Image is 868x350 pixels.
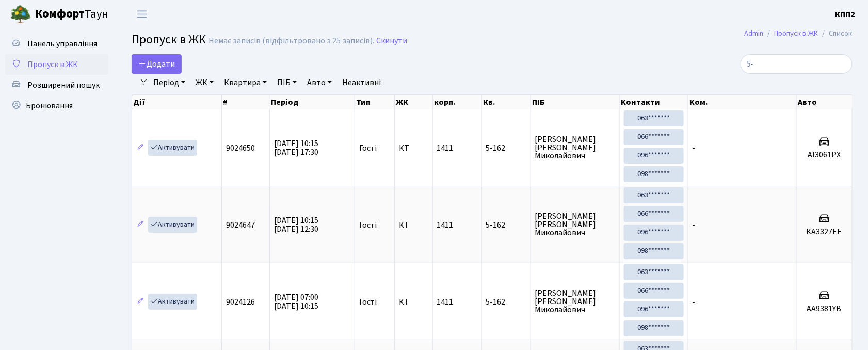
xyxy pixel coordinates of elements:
a: Admin [745,28,764,39]
span: - [693,296,696,308]
span: Додати [138,58,175,70]
span: 5-162 [486,144,526,152]
span: 1411 [437,219,454,231]
span: [PERSON_NAME] [PERSON_NAME] Миколайович [535,289,615,314]
span: 1411 [437,142,454,154]
a: Панель управління [5,34,108,54]
th: Дії [132,95,222,109]
input: Пошук... [741,54,853,74]
th: Тип [355,95,395,109]
a: Активувати [148,294,197,310]
span: Гості [359,221,377,229]
span: [PERSON_NAME] [PERSON_NAME] Миколайович [535,212,615,237]
a: Активувати [148,217,197,233]
h5: КА3327ЕЕ [801,227,848,237]
a: КПП2 [835,8,856,21]
span: КТ [399,221,428,229]
span: Розширений пошук [27,79,100,91]
th: корп. [433,95,482,109]
a: Пропуск в ЖК [775,28,818,39]
span: [DATE] 07:00 [DATE] 10:15 [274,292,318,312]
li: Список [818,28,853,39]
span: 5-162 [486,298,526,306]
span: [DATE] 10:15 [DATE] 17:30 [274,138,318,158]
span: [PERSON_NAME] [PERSON_NAME] Миколайович [535,135,615,160]
h5: АА9381YB [801,304,848,314]
th: ЖК [395,95,433,109]
span: - [693,142,696,154]
span: КТ [399,298,428,306]
button: Переключити навігацію [129,6,155,23]
span: 1411 [437,296,454,308]
nav: breadcrumb [729,23,868,44]
a: Активувати [148,140,197,156]
th: Період [270,95,355,109]
span: Пропуск в ЖК [27,59,78,70]
span: 9024650 [226,142,255,154]
span: [DATE] 10:15 [DATE] 12:30 [274,215,318,235]
a: Пропуск в ЖК [5,54,108,75]
b: КПП2 [835,9,856,20]
span: Пропуск в ЖК [132,30,206,49]
a: Додати [132,54,182,74]
th: ПІБ [531,95,620,109]
a: Період [149,74,189,91]
span: Бронювання [26,100,73,112]
span: 9024126 [226,296,255,308]
span: Панель управління [27,38,97,50]
span: 5-162 [486,221,526,229]
span: - [693,219,696,231]
th: Кв. [482,95,531,109]
img: logo.png [10,4,31,25]
div: Немає записів (відфільтровано з 25 записів). [208,36,374,46]
th: Контакти [620,95,688,109]
span: Гості [359,298,377,306]
th: Ком. [688,95,797,109]
th: # [222,95,270,109]
a: ЖК [191,74,218,91]
h5: АІ3061РХ [801,150,848,160]
a: Розширений пошук [5,75,108,96]
a: Квартира [220,74,271,91]
a: Неактивні [338,74,385,91]
span: Таун [35,6,108,23]
span: Гості [359,144,377,152]
a: Авто [303,74,336,91]
a: Бронювання [5,96,108,116]
a: Скинути [376,36,407,46]
span: 9024647 [226,219,255,231]
span: КТ [399,144,428,152]
a: ПІБ [273,74,301,91]
th: Авто [797,95,853,109]
b: Комфорт [35,6,85,22]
